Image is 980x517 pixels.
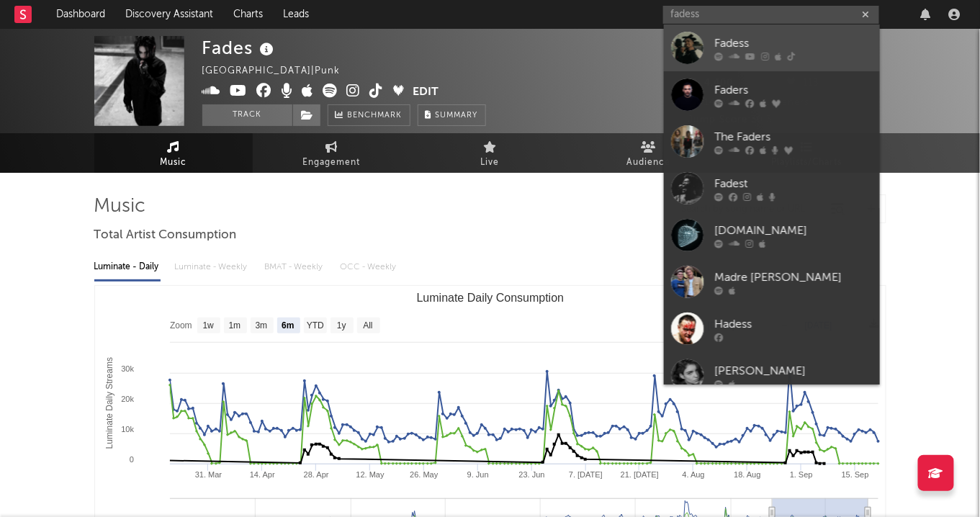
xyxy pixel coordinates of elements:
a: Music [94,133,253,173]
div: [DOMAIN_NAME] [714,222,873,239]
text: 10k [121,425,134,433]
a: Benchmark [328,104,410,126]
text: 1y [337,321,346,331]
span: Total Artist Consumption [94,227,237,244]
text: YTD [306,321,323,331]
span: Benchmark [348,107,403,125]
div: Luminate - Daily [94,255,161,279]
text: 31. Mar [194,470,222,479]
text: 18. Aug [734,470,760,479]
div: Fades [202,36,278,60]
a: Engagement [253,133,411,173]
div: [PERSON_NAME] [714,362,873,379]
a: Live [411,133,570,173]
text: 12. May [356,470,385,479]
a: Faders [664,71,880,118]
text: Luminate Daily Consumption [416,292,564,304]
text: 1m [228,321,240,331]
a: Audience [570,133,728,173]
text: 4. Aug [682,470,704,479]
a: Madre [PERSON_NAME] [664,258,880,305]
text: Luminate Daily Streams [104,357,114,449]
span: Music [160,154,186,171]
text: 3m [255,321,267,331]
input: Search for artists [663,6,879,24]
div: Fadess [714,35,873,52]
text: 28. Apr [303,470,328,479]
text: 26. May [410,470,439,479]
div: Madre [PERSON_NAME] [714,269,873,286]
text: 1w [202,321,214,331]
text: 15. Sep [841,470,868,479]
div: The Faders [714,128,873,145]
span: Live [481,154,500,171]
text: 6m [282,321,294,331]
text: 9. Jun [467,470,488,479]
text: 23. Jun [518,470,544,479]
span: Audience [626,154,670,171]
a: Fadest [664,165,880,212]
div: Hadess [714,315,873,333]
text: 7. [DATE] [569,470,603,479]
text: 30k [121,364,134,373]
text: 21. [DATE] [620,470,658,479]
span: Summary [436,112,478,120]
div: Fadest [714,175,873,192]
span: Engagement [303,154,361,171]
text: 0 [129,455,133,464]
button: Edit [413,84,439,102]
div: [GEOGRAPHIC_DATA] | Punk [202,63,357,80]
a: The Faders [664,118,880,165]
button: Summary [418,104,486,126]
a: [DOMAIN_NAME] [664,212,880,258]
div: Faders [714,81,873,99]
text: All [363,321,372,331]
text: 1. Sep [790,470,813,479]
text: 20k [121,395,134,403]
button: Track [202,104,292,126]
text: 14. Apr [249,470,274,479]
text: Zoom [170,321,192,331]
a: [PERSON_NAME] [664,352,880,399]
a: Fadess [664,24,880,71]
a: Hadess [664,305,880,352]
